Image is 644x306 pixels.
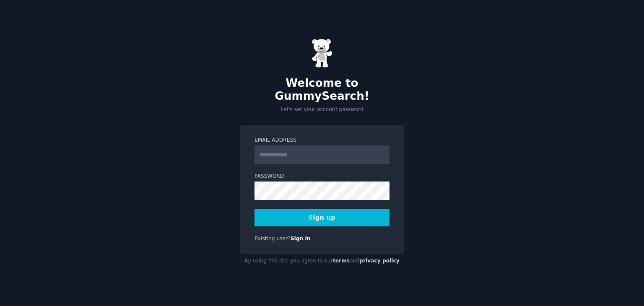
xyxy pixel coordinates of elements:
button: Sign up [254,209,390,226]
h2: Welcome to GummySearch! [240,77,404,103]
a: privacy policy [359,258,400,264]
label: Email Address [254,137,390,144]
p: Let's set your account password [240,106,404,114]
label: Password [254,173,390,180]
a: terms [333,258,350,264]
a: Sign in [291,236,311,241]
span: Existing user? [254,236,291,241]
div: By using this site you agree to our and [240,254,404,268]
img: Gummy Bear [312,39,332,68]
